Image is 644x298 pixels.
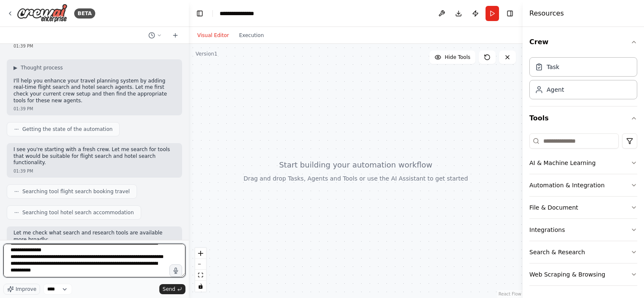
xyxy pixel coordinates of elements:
[16,286,36,293] span: Improve
[196,51,217,57] div: Version 1
[504,8,516,19] button: Hide right sidebar
[3,284,40,295] button: Improve
[529,106,637,130] button: Tools
[17,4,67,23] img: Logo
[195,281,206,292] button: toggle interactivity
[547,63,559,71] div: Task
[529,241,637,263] button: Search & Research
[429,51,475,64] button: Hide Tools
[163,286,175,293] span: Send
[529,263,637,285] button: Web Scraping & Browsing
[21,64,63,71] span: Thought process
[195,259,206,270] button: zoom out
[529,54,637,106] div: Crew
[192,30,234,40] button: Visual Editor
[195,248,206,292] div: React Flow controls
[529,197,637,218] button: File & Document
[220,9,262,18] nav: breadcrumb
[169,264,182,277] button: Click to speak your automation idea
[145,30,165,40] button: Switch to previous chat
[195,248,206,259] button: zoom in
[13,78,175,104] p: I'll help you enhance your travel planning system by adding real-time flight search and hotel sea...
[195,270,206,281] button: fit view
[499,292,521,296] a: React Flow attribution
[529,174,637,196] button: Automation & Integration
[22,209,134,216] span: Searching tool hotel search accommodation
[13,168,175,174] div: 01:39 PM
[529,30,637,54] button: Crew
[22,126,113,133] span: Getting the state of the automation
[529,219,637,241] button: Integrations
[445,54,470,61] span: Hide Tools
[547,85,564,94] div: Agent
[13,106,175,112] div: 01:39 PM
[529,8,564,19] h4: Resources
[234,30,269,40] button: Execution
[194,8,206,19] button: Hide left sidebar
[13,146,175,166] p: I see you're starting with a fresh crew. Let me search for tools that would be suitable for fligh...
[169,30,182,40] button: Start a new chat
[13,230,175,243] p: Let me check what search and research tools are available more broadly:
[74,8,95,19] div: BETA
[13,43,175,49] div: 01:39 PM
[13,64,63,71] button: ▶Thought process
[159,284,185,294] button: Send
[22,188,130,195] span: Searching tool flight search booking travel
[529,152,637,174] button: AI & Machine Learning
[13,64,17,71] span: ▶
[529,130,637,293] div: Tools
